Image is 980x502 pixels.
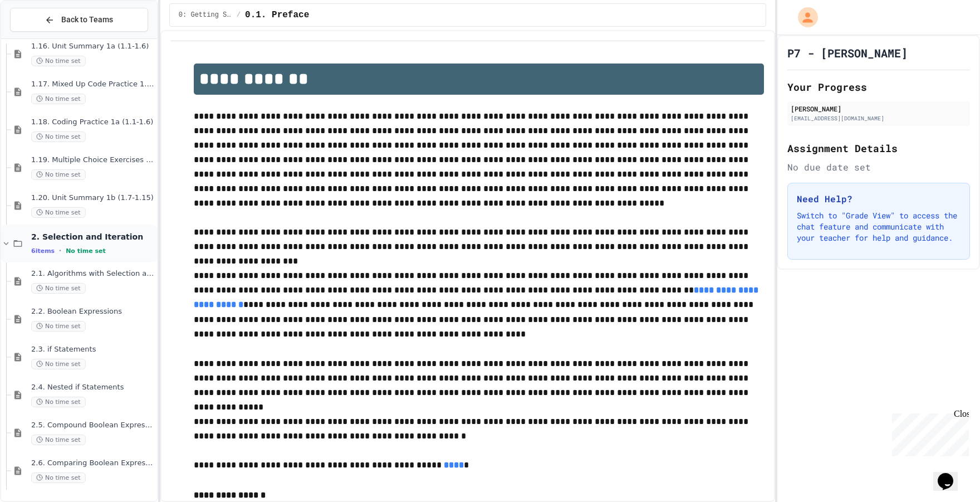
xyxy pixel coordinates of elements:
span: 2.6. Comparing Boolean Expressions ([PERSON_NAME] Laws) [31,459,155,468]
span: No time set [66,247,106,255]
span: / [237,11,241,20]
div: [PERSON_NAME] [791,104,967,114]
button: Back to Teams [10,8,148,32]
span: 2. Selection and Iteration [31,232,155,242]
h1: P7 - [PERSON_NAME] [787,45,908,61]
span: 1.17. Mixed Up Code Practice 1.1-1.6 [31,80,155,89]
span: No time set [31,359,86,369]
span: • [59,246,61,255]
span: No time set [31,169,86,180]
p: Switch to "Grade View" to access the chat feature and communicate with your teacher for help and ... [797,210,961,243]
span: 1.20. Unit Summary 1b (1.7-1.15) [31,193,155,203]
span: No time set [31,435,86,445]
h2: Assignment Details [787,140,970,156]
span: 6 items [31,247,55,255]
span: 1.19. Multiple Choice Exercises for Unit 1a (1.1-1.6) [31,155,155,165]
span: 2.3. if Statements [31,345,155,354]
span: No time set [31,397,86,407]
h3: Need Help? [797,192,961,206]
span: 0.1. Preface [245,8,309,22]
span: No time set [31,131,86,142]
span: 1.18. Coding Practice 1a (1.1-1.6) [31,118,155,127]
span: 2.5. Compound Boolean Expressions [31,421,155,430]
h2: Your Progress [787,79,970,95]
span: No time set [31,472,86,483]
div: My Account [786,4,821,30]
span: Back to Teams [61,14,113,26]
div: No due date set [787,160,970,174]
span: No time set [31,56,86,66]
div: [EMAIL_ADDRESS][DOMAIN_NAME] [791,114,967,123]
span: No time set [31,207,86,218]
span: No time set [31,283,86,294]
iframe: chat widget [888,409,969,456]
span: No time set [31,94,86,104]
div: Chat with us now!Close [4,4,77,71]
span: 0: Getting Started [179,11,232,20]
span: 2.2. Boolean Expressions [31,307,155,316]
span: No time set [31,321,86,332]
span: 2.4. Nested if Statements [31,383,155,392]
span: 2.1. Algorithms with Selection and Repetition [31,269,155,279]
span: 1.16. Unit Summary 1a (1.1-1.6) [31,42,155,51]
iframe: chat widget [933,457,969,491]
